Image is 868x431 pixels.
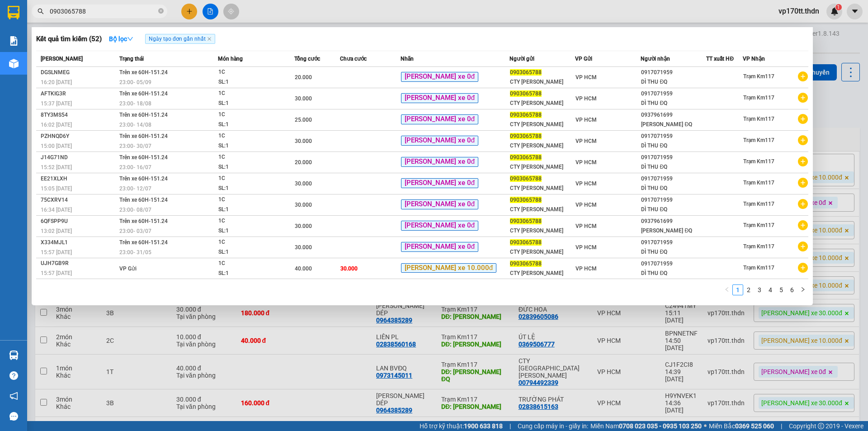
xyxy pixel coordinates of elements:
span: 0903065788 [510,239,542,246]
div: 1C [218,89,286,99]
span: TT xuất HĐ [706,56,734,62]
span: [PERSON_NAME] xe 0đ [401,178,478,188]
div: 75CXRV14 [41,195,117,205]
span: plus-circle [798,93,808,103]
div: CTY [PERSON_NAME] [510,99,575,108]
div: DÌ THU ĐQ [641,269,706,278]
button: Bộ lọcdown [102,32,141,46]
span: Trên xe 60H-151.24 [119,90,168,97]
span: VP HCM [576,244,597,251]
div: DÌ THU ĐQ [641,247,706,257]
span: Trạm Km117 [743,201,774,207]
span: VP HCM [576,138,597,144]
div: 0917071959 [641,238,706,247]
span: search [38,8,44,14]
li: 4 [765,284,776,295]
span: 15:52 [DATE] [41,164,72,171]
div: 1C [218,67,286,77]
span: question-circle [9,371,18,380]
span: 23:00 - 18/08 [119,100,151,107]
span: 23:00 - 05/09 [119,79,151,85]
span: plus-circle [798,220,808,230]
span: 15:57 [DATE] [41,270,72,276]
a: 2 [744,285,754,295]
div: PZHNQD6Y [41,132,117,141]
span: message [9,412,18,421]
span: down [127,36,133,42]
span: plus-circle [798,199,808,209]
div: 1C [218,152,286,162]
span: 16:02 [DATE] [41,122,72,128]
span: 20.000 [295,159,312,166]
div: SL: 1 [218,99,286,109]
span: Trên xe 60H-151.24 [119,133,168,139]
div: DÌ THU ĐQ [641,99,706,108]
span: notification [9,392,18,400]
span: 23:00 - 08/07 [119,207,151,213]
span: Tổng cước [294,56,320,62]
div: 1C [218,110,286,120]
div: SL: 1 [218,269,286,279]
span: close-circle [158,8,164,14]
span: close-circle [158,7,164,16]
div: CTY [PERSON_NAME] [510,226,575,236]
span: 0903065788 [510,133,542,139]
span: 0903065788 [510,69,542,76]
img: logo-vxr [8,6,19,19]
li: 3 [754,284,765,295]
div: DÌ THU ĐQ [641,184,706,193]
a: 1 [733,285,743,295]
span: VP HCM [576,74,597,81]
button: left [722,284,732,295]
span: 23:00 - 14/08 [119,122,151,128]
span: Trên xe 60H-151.24 [119,175,168,182]
span: 30.000 [295,138,312,144]
span: 0903065788 [510,154,542,161]
span: Trạm Km117 [743,180,774,186]
span: 23:00 - 31/05 [119,249,151,256]
img: warehouse-icon [9,350,19,360]
span: Người gửi [509,56,534,62]
span: 0903065788 [510,90,542,97]
span: Trạm Km117 [743,73,774,80]
div: 0917071959 [641,259,706,269]
span: [PERSON_NAME] xe 0đ [401,157,478,167]
span: 0903065788 [510,112,542,118]
div: 0917071959 [641,89,706,99]
span: Trên xe 60H-151.24 [119,218,168,224]
div: [PERSON_NAME] ĐQ [641,120,706,129]
span: Trạng thái [119,56,144,62]
div: 0917071959 [641,153,706,162]
input: Tìm tên, số ĐT hoặc mã đơn [50,6,156,16]
li: Previous Page [722,284,732,295]
span: Người nhận [641,56,670,62]
a: 4 [765,285,775,295]
span: [PERSON_NAME] [41,56,83,62]
div: SL: 1 [218,247,286,257]
div: CTY [PERSON_NAME] [510,247,575,257]
span: right [800,287,806,292]
span: Trên xe 60H-151.24 [119,112,168,118]
span: 30.000 [340,265,358,272]
a: 5 [776,285,786,295]
span: [PERSON_NAME] xe 0đ [401,93,478,103]
div: 1C [218,259,286,269]
span: [PERSON_NAME] xe 0đ [401,72,478,82]
div: CTY [PERSON_NAME] [510,162,575,172]
span: 25.000 [295,117,312,123]
span: Trên xe 60H-151.24 [119,154,168,161]
div: 1C [218,195,286,205]
span: 16:34 [DATE] [41,207,72,213]
span: plus-circle [798,135,808,145]
div: 0917071959 [641,195,706,205]
span: [PERSON_NAME] xe 0đ [401,242,478,252]
div: SL: 1 [218,205,286,215]
div: SL: 1 [218,226,286,236]
span: VP HCM [576,223,597,229]
span: Trên xe 60H-151.24 [119,197,168,203]
div: [PERSON_NAME] ĐQ [641,226,706,236]
div: DÌ THU ĐQ [641,141,706,151]
span: VP HCM [576,159,597,166]
img: warehouse-icon [9,59,19,68]
span: 23:00 - 30/07 [119,143,151,149]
